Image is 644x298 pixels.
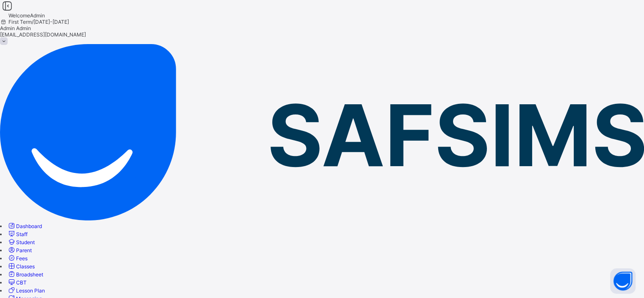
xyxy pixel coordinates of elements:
[610,268,636,294] button: Open asap
[16,239,35,245] span: Student
[8,12,45,19] span: Welcome Admin
[7,231,28,237] a: Staff
[7,271,43,278] a: Broadsheet
[7,239,35,245] a: Student
[16,287,45,294] span: Lesson Plan
[16,271,43,278] span: Broadsheet
[7,279,27,286] a: CBT
[7,223,42,229] a: Dashboard
[7,263,35,270] a: Classes
[16,231,28,237] span: Staff
[16,223,42,229] span: Dashboard
[16,255,28,262] span: Fees
[7,287,45,294] a: Lesson Plan
[16,279,27,286] span: CBT
[7,255,28,262] a: Fees
[7,247,32,253] a: Parent
[16,247,32,253] span: Parent
[16,263,35,270] span: Classes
